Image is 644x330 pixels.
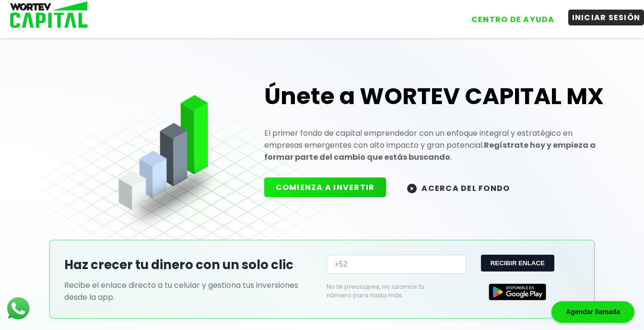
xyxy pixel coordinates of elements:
[5,295,32,322] img: logos_whatsapp-icon.242b2217.svg
[264,182,396,193] a: COMIENZA A INVERTIR
[407,184,417,193] img: wortev-capital-acerca-del-fondo
[551,301,634,323] div: Agendar llamada
[264,81,612,112] h1: Únete a WORTEV CAPITAL MX
[468,12,559,27] button: CENTRO DE AYUDA
[264,140,596,163] strong: Regístrate hoy y empieza a formar parte del cambio que estás buscando
[458,4,559,27] a: CENTRO DE AYUDA
[264,127,612,163] p: El primer fondo de capital emprendedor con un enfoque integral y estratégico en empresas emergent...
[481,255,554,271] button: RECIBIR ENLACE
[396,177,521,198] button: ACERCA DEL FONDO
[489,283,546,300] img: Google Play
[264,177,386,197] button: COMIENZA A INVERTIR
[64,256,317,274] h2: Haz crecer tu dinero con un solo clic
[327,283,451,300] p: No te preocupes, no usamos tu número para nada más.
[64,279,317,303] p: Recibe el enlace directo a tu celular y gestiona tus inversiones desde la app.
